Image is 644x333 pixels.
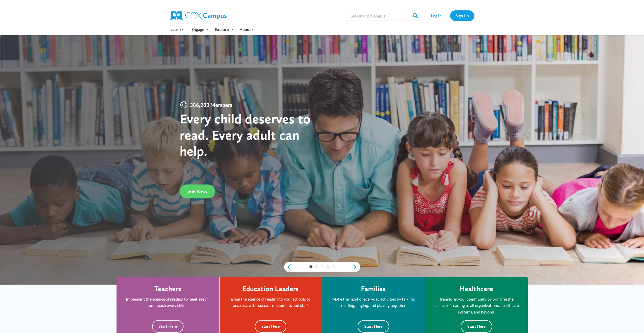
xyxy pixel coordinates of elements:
a: 5 [332,265,335,268]
a: Join Now [180,184,215,198]
a: 4 [326,265,329,268]
h4: Families [361,285,386,293]
a: Log In [425,10,448,21]
img: Cox Campus [170,11,227,20]
div: content slider buttons [284,262,360,272]
a: previous [284,264,292,270]
p: Transform your community by bringing the science of reading to all organizations, healthcare syst... [433,296,520,315]
button: Start Here [358,320,389,332]
a: next [353,264,360,270]
button: Start Here [461,320,492,332]
a: 1 [309,265,312,268]
span: Join Now [187,189,207,195]
span: Explore [215,26,233,33]
nav: Primary Navigation [167,24,258,35]
nav: Secondary Navigation [425,10,474,21]
h4: Teachers [154,285,181,293]
button: Start Here [255,320,286,332]
a: 3 [321,265,324,268]
button: Start Here [152,320,184,332]
a: 2 [315,265,318,268]
h4: Education Leaders [242,285,299,293]
span: Engage [191,26,208,33]
strong: Every child deserves to read. Every adult can help. [180,110,311,159]
p: Make the most of everyday activities by talking, reading, singing, and playing together. [330,296,417,309]
span: 386,283 Members [188,101,234,109]
span: Learn [170,26,185,33]
h4: Healthcare [459,285,493,293]
p: Bring the science of reading to your schools to accelerate the success of students and staff. [227,296,314,309]
a: Sign Up [450,10,474,21]
input: Search Cox Campus [347,11,423,21]
span: About [240,26,255,33]
p: Implement the science of reading to meet, reach, and teach every child. [124,296,211,309]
